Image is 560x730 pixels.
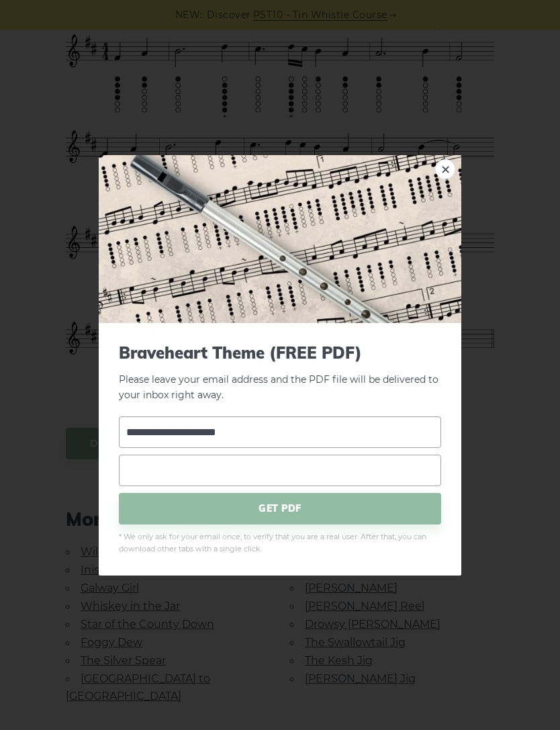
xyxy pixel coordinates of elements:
a: × [435,158,455,179]
span: GET PDF [119,493,441,524]
img: Tin Whistle Tab Preview [99,154,461,322]
p: Please leave your email address and the PDF file will be delivered to your inbox right away. [119,343,441,402]
span: Braveheart Theme (FREE PDF) [119,343,441,362]
span: * We only ask for your email once, to verify that you are a real user. After that, you can downlo... [119,531,441,555]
